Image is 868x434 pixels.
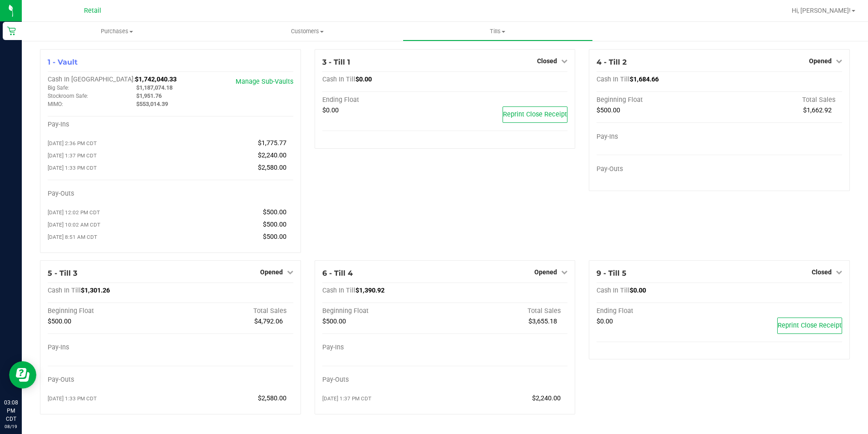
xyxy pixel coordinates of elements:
div: Beginning Float [322,307,445,315]
iframe: Resource center [9,361,36,389]
span: 4 - Till 2 [597,58,626,66]
span: Big Safe: [48,85,69,91]
span: $2,580.00 [258,394,286,402]
div: Pay-Ins [48,343,170,352]
a: Manage Sub-Vaults [236,78,293,86]
div: Pay-Outs [48,190,170,198]
span: Opened [809,57,832,65]
div: Total Sales [170,307,293,315]
span: $500.00 [263,208,286,216]
span: Opened [534,268,557,276]
span: $1,684.66 [630,76,659,83]
span: 6 - Till 4 [322,269,353,278]
div: Pay-Outs [597,165,719,173]
span: Cash In [GEOGRAPHIC_DATA]: [48,76,135,83]
div: Pay-Ins [597,133,719,141]
a: Purchases [22,22,212,41]
span: MIMO: [48,101,63,107]
span: Cash In Till [322,287,355,294]
span: Cash In Till [322,76,355,83]
span: $1,662.92 [803,106,832,114]
span: 3 - Till 1 [322,58,350,66]
span: [DATE] 1:37 PM CDT [48,152,97,159]
span: $0.00 [355,76,372,83]
span: $0.00 [630,287,646,294]
span: $0.00 [322,106,339,114]
span: Cash In Till [597,287,630,294]
span: $500.00 [597,106,620,114]
div: Pay-Ins [322,343,445,352]
span: Reprint Close Receipt [503,111,567,118]
span: $1,951.76 [136,92,162,99]
span: $4,792.06 [254,318,283,325]
p: 03:08 PM CDT [4,399,18,423]
span: [DATE] 8:51 AM CDT [48,234,97,240]
button: Reprint Close Receipt [503,106,567,123]
span: Tills [403,27,592,35]
div: Ending Float [322,96,445,104]
span: $0.00 [597,318,613,325]
span: Customers [212,27,402,35]
span: 9 - Till 5 [597,269,626,278]
span: Opened [260,268,283,276]
span: [DATE] 10:02 AM CDT [48,222,100,228]
span: $500.00 [48,318,71,325]
span: $1,775.77 [258,139,286,147]
span: $2,580.00 [258,164,286,172]
span: $1,390.92 [355,287,385,294]
span: $500.00 [263,221,286,228]
span: Purchases [22,27,212,35]
div: Pay-Outs [322,376,445,384]
span: [DATE] 12:02 PM CDT [48,209,100,216]
inline-svg: Retail [7,26,16,35]
p: 08/19 [4,423,18,430]
span: 5 - Till 3 [48,269,77,278]
span: Hi, [PERSON_NAME]! [792,7,851,14]
div: Pay-Outs [48,376,170,384]
div: Pay-Ins [48,121,170,129]
div: Total Sales [720,96,842,104]
span: 1 - Vault [48,58,78,66]
div: Total Sales [445,307,567,315]
span: $500.00 [322,318,346,325]
span: [DATE] 1:33 PM CDT [48,395,97,402]
span: Retail [84,7,101,15]
span: $1,301.26 [81,287,110,294]
span: $2,240.00 [258,151,286,159]
span: Reprint Close Receipt [778,322,842,329]
a: Tills [403,22,593,41]
span: $1,742,040.33 [135,76,177,83]
span: $2,240.00 [532,394,561,402]
span: $500.00 [263,233,286,241]
div: Ending Float [597,307,719,315]
a: Customers [212,22,402,41]
span: $553,014.39 [136,101,168,107]
span: [DATE] 1:33 PM CDT [48,165,97,171]
button: Reprint Close Receipt [777,318,842,334]
span: Closed [812,268,832,276]
span: $3,655.18 [528,318,557,325]
div: Beginning Float [48,307,170,315]
span: Cash In Till [597,76,630,83]
span: Stockroom Safe: [48,93,88,99]
span: Closed [537,57,557,65]
span: Cash In Till [48,287,81,294]
span: [DATE] 2:36 PM CDT [48,140,97,146]
span: [DATE] 1:37 PM CDT [322,395,371,402]
span: $1,187,074.18 [136,84,173,91]
div: Beginning Float [597,96,719,104]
